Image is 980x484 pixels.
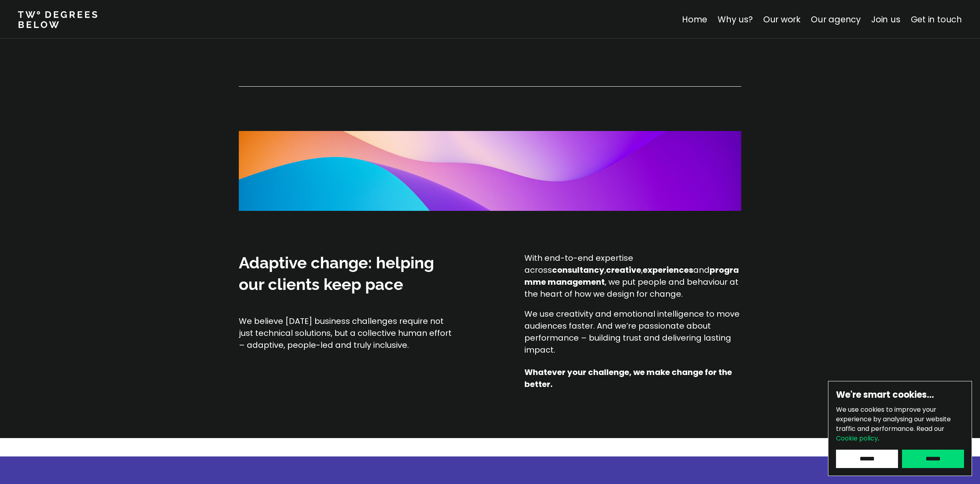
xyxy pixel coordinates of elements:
[836,424,944,443] span: Read our .
[871,14,900,25] a: Join us
[836,405,964,443] p: We use cookies to improve your experience by analysing our website traffic and performance.
[763,14,800,25] a: Our work
[524,308,741,356] p: We use creativity and emotional intelligence to move audiences faster. And we’re passionate about...
[524,367,734,390] strong: Whatever your challenge, we make change for the better.
[811,14,861,25] a: Our agency
[524,252,741,300] p: With end-to-end expertise across , , and , we put people and behaviour at the heart of how we des...
[606,264,641,276] strong: creative
[239,253,434,294] span: Adaptive change: helping our clients keep pace
[718,14,753,25] a: Why us?
[682,14,707,25] a: Home
[836,389,964,401] h6: We're smart cookies…
[239,315,455,351] p: We believe [DATE] business challenges require not just technical solutions, but a collective huma...
[643,264,693,276] strong: experiences
[552,264,604,276] strong: consultancy
[836,434,878,443] a: Cookie policy
[911,14,962,25] a: Get in touch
